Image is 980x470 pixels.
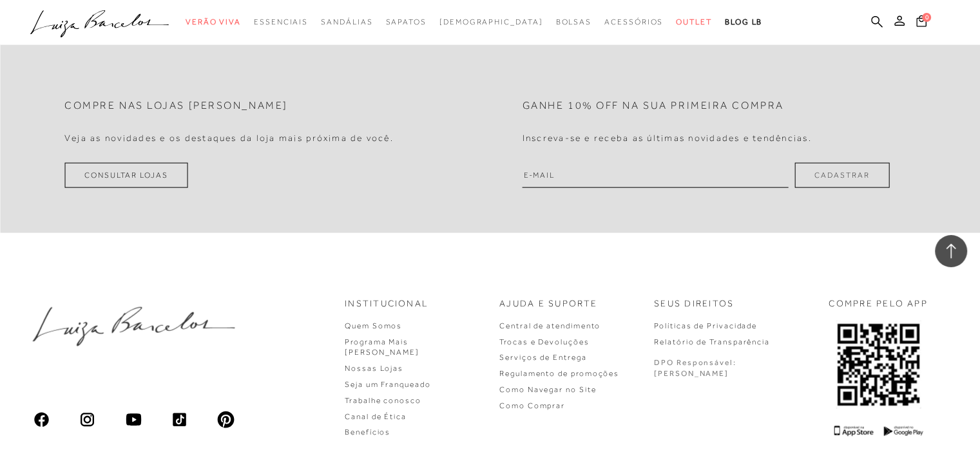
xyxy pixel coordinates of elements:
a: Consultar Lojas [64,163,188,188]
a: Programa Mais [PERSON_NAME] [345,337,419,357]
span: Sapatos [385,17,426,26]
span: Essenciais [254,17,308,26]
a: Políticas de Privacidade [654,321,757,330]
a: Seja um Franqueado [345,380,431,389]
span: 0 [922,13,931,22]
a: Relatório de Transparência [654,337,770,346]
a: BLOG LB [725,10,762,34]
img: luiza-barcelos.png [32,307,235,346]
a: categoryNavScreenReaderText [254,10,308,34]
a: noSubCategoriesText [439,10,543,34]
span: Outlet [676,17,712,26]
a: Benefícios [345,428,390,437]
span: Sandálias [321,17,372,26]
button: 0 [912,14,930,32]
img: facebook_ios_glyph [32,411,50,429]
a: categoryNavScreenReaderText [385,10,426,34]
img: Google Play Logo [883,426,923,437]
h2: Compre nas lojas [PERSON_NAME] [64,100,288,112]
h4: Inscreva-se e receba as últimas novidades e tendências. [523,133,812,144]
a: categoryNavScreenReaderText [604,10,663,34]
p: Ajuda e Suporte [499,297,598,310]
img: QRCODE [836,321,921,409]
a: Quem Somos [345,321,402,330]
a: Como Comprar [499,401,565,410]
img: youtube_material_rounded [124,411,142,429]
a: categoryNavScreenReaderText [555,10,591,34]
a: Trabalhe conosco [345,396,421,405]
p: Seus Direitos [654,297,734,310]
a: Trocas e Devoluções [499,337,589,346]
span: BLOG LB [725,17,762,26]
img: App Store Logo [834,426,873,437]
p: COMPRE PELO APP [829,297,928,310]
p: Institucional [345,297,428,310]
span: [DEMOGRAPHIC_DATA] [439,17,543,26]
p: DPO Responsável: [PERSON_NAME] [654,357,736,379]
a: categoryNavScreenReaderText [676,10,712,34]
a: categoryNavScreenReaderText [186,10,241,34]
a: categoryNavScreenReaderText [321,10,372,34]
span: Verão Viva [186,17,241,26]
img: pinterest_ios_filled [216,411,235,429]
a: Regulamento de promoções [499,369,619,378]
a: Como Navegar no Site [499,385,596,394]
a: Nossas Lojas [345,364,403,373]
button: Cadastrar [794,163,889,188]
span: Bolsas [555,17,591,26]
a: Central de atendimento [499,321,600,330]
span: Acessórios [604,17,663,26]
h2: Ganhe 10% off na sua primeira compra [523,100,784,112]
img: instagram_material_outline [79,411,97,429]
input: E-mail [523,163,789,188]
a: Canal de Ética [345,412,407,421]
a: Serviços de Entrega [499,353,586,362]
h4: Veja as novidades e os destaques da loja mais próxima de você. [64,133,394,144]
img: tiktok [171,411,189,429]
